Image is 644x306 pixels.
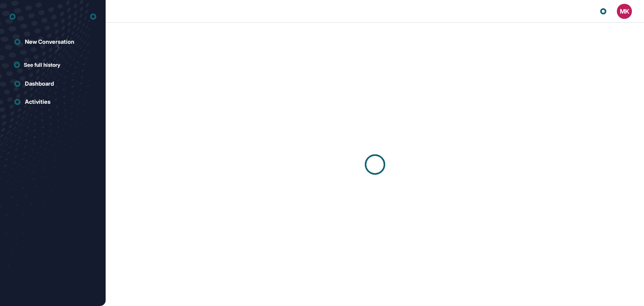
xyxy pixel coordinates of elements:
div: Dashboard [25,80,54,87]
a: Dashboard [9,76,96,91]
div: New Conversation [25,38,74,45]
a: New Conversation [9,34,96,49]
div: Activities [25,98,51,105]
a: See full history [14,61,96,69]
a: Activities [9,94,96,109]
div: entrapeer-logo [9,11,15,23]
span: See full history [24,61,60,69]
button: MK [617,4,632,19]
